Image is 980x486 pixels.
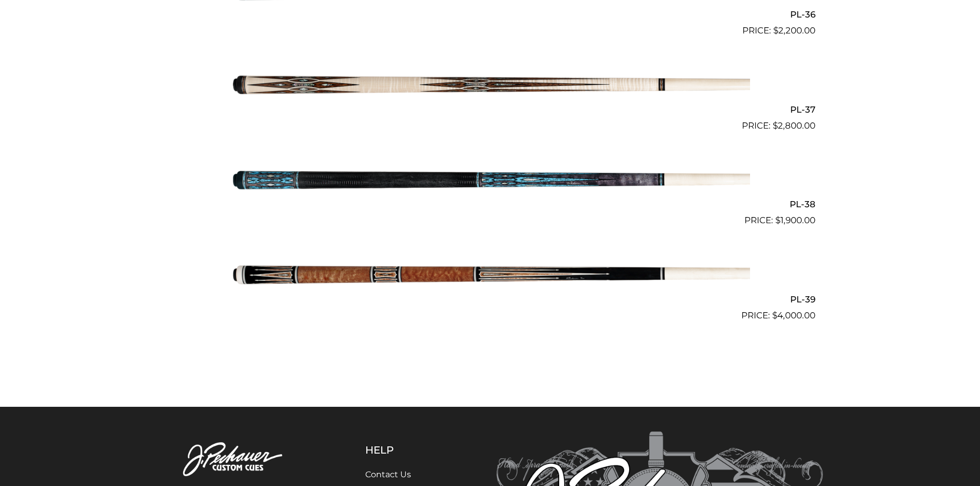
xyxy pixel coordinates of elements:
bdi: 1,900.00 [775,215,815,225]
h5: Help [365,444,445,456]
h2: PL-39 [165,290,815,309]
span: $ [773,120,778,131]
img: PL-39 [230,231,750,318]
span: $ [772,310,777,320]
a: PL-37 $2,800.00 [165,42,815,132]
bdi: 4,000.00 [772,310,815,320]
h2: PL-38 [165,195,815,214]
a: PL-38 $1,900.00 [165,137,815,227]
bdi: 2,200.00 [773,25,815,35]
img: PL-38 [230,137,750,223]
bdi: 2,800.00 [773,120,815,131]
h2: PL-36 [165,5,815,24]
span: $ [773,25,778,35]
h2: PL-37 [165,100,815,119]
img: PL-37 [230,42,750,128]
span: $ [775,215,780,225]
a: PL-39 $4,000.00 [165,231,815,322]
a: Contact Us [365,470,411,479]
